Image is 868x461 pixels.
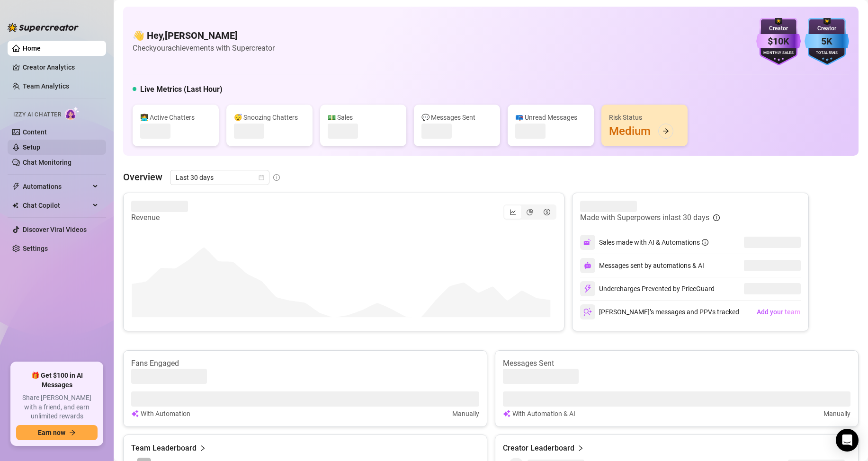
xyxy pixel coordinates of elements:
[16,393,98,421] span: Share [PERSON_NAME] with a friend, and earn unlimited rewards
[662,128,669,134] span: arrow-right
[13,110,61,119] span: Izzy AI Chatter
[713,214,720,221] span: info-circle
[23,179,90,194] span: Automations
[131,212,188,223] article: Revenue
[756,50,801,56] div: Monthly Sales
[131,358,479,369] article: Fans Engaged
[805,50,849,56] div: Total Fans
[8,23,79,32] img: logo-BBDzfeDw.svg
[133,42,275,54] article: Check your achievements with Supercreator
[69,429,76,436] span: arrow-right
[580,258,704,273] div: Messages sent by automations & AI
[140,84,223,95] h5: Live Metrics (Last Hour)
[756,34,801,49] div: $10K
[23,128,47,136] a: Content
[133,29,275,42] h4: 👋 Hey, [PERSON_NAME]
[527,209,533,215] span: pie-chart
[123,170,162,184] article: Overview
[199,443,206,454] span: right
[23,143,40,151] a: Setup
[131,408,139,419] img: svg%3e
[65,106,80,120] img: AI Chatter
[609,112,680,123] div: Risk Status
[23,60,98,75] a: Creator Analytics
[599,237,708,248] div: Sales made with AI & Automations
[503,408,510,419] img: svg%3e
[12,183,20,190] span: thunderbolt
[503,204,556,220] div: segmented control
[583,238,592,247] img: svg%3e
[273,174,280,181] span: info-circle
[577,443,584,454] span: right
[38,429,65,436] span: Earn now
[421,112,492,123] div: 💬 Messages Sent
[756,18,801,65] img: purple-badge-B9DA21FR.svg
[328,112,399,123] div: 💵 Sales
[836,429,859,452] div: Open Intercom Messenger
[16,371,98,390] span: 🎁 Get $100 in AI Messages
[805,34,849,49] div: 5K
[805,18,849,65] img: blue-badge-DgoSNQY1.svg
[515,112,586,123] div: 📪 Unread Messages
[805,24,849,33] div: Creator
[23,44,41,52] a: Home
[510,209,516,215] span: line-chart
[702,239,708,246] span: info-circle
[757,308,800,316] span: Add your team
[12,202,18,209] img: Chat Copilot
[259,175,264,180] span: calendar
[131,443,197,454] article: Team Leaderboard
[503,443,574,454] article: Creator Leaderboard
[756,24,801,33] div: Creator
[580,281,715,296] div: Undercharges Prevented by PriceGuard
[580,212,709,223] article: Made with Superpowers in last 30 days
[583,308,592,316] img: svg%3e
[234,112,305,123] div: 😴 Snoozing Chatters
[23,198,90,213] span: Chat Copilot
[140,112,211,123] div: 👩‍💻 Active Chatters
[23,226,87,233] a: Discover Viral Videos
[580,304,739,319] div: [PERSON_NAME]’s messages and PPVs tracked
[544,209,550,215] span: dollar-circle
[452,408,479,419] article: Manually
[16,425,98,440] button: Earn nowarrow-right
[23,159,72,166] a: Chat Monitoring
[503,358,851,369] article: Messages Sent
[176,170,264,185] span: Last 30 days
[23,245,48,252] a: Settings
[512,408,575,419] article: With Automation & AI
[584,262,591,269] img: svg%3e
[823,408,850,419] article: Manually
[23,82,69,90] a: Team Analytics
[141,408,190,419] article: With Automation
[756,304,801,319] button: Add your team
[583,284,592,293] img: svg%3e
